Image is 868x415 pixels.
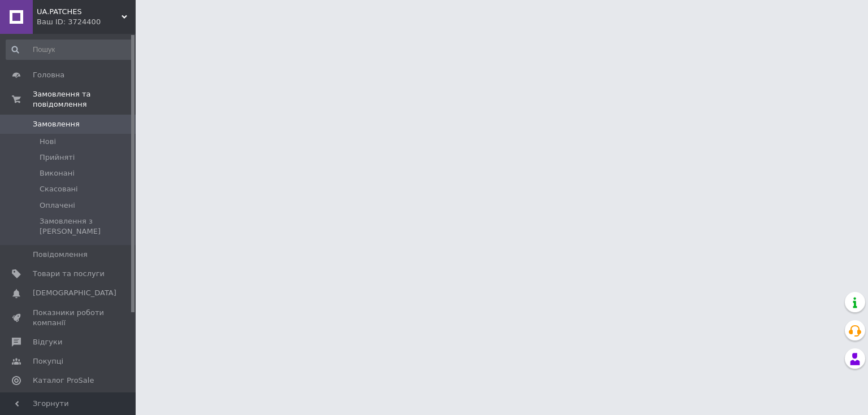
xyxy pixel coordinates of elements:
[40,184,78,194] span: Скасовані
[33,250,88,260] span: Повідомлення
[40,200,75,211] span: Оплачені
[40,168,75,178] span: Виконані
[37,17,136,27] div: Ваш ID: 3724400
[40,137,56,147] span: Нові
[33,119,80,129] span: Замовлення
[6,40,133,60] input: Пошук
[33,337,62,347] span: Відгуки
[40,216,132,237] span: Замовлення з [PERSON_NAME]
[33,308,105,328] span: Показники роботи компанії
[33,375,94,386] span: Каталог ProSale
[33,269,105,279] span: Товари та послуги
[33,89,136,110] span: Замовлення та повідомлення
[33,288,116,298] span: [DEMOGRAPHIC_DATA]
[33,70,64,80] span: Головна
[37,7,121,17] span: UA.PATCHES
[33,356,63,366] span: Покупці
[40,152,75,163] span: Прийняті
